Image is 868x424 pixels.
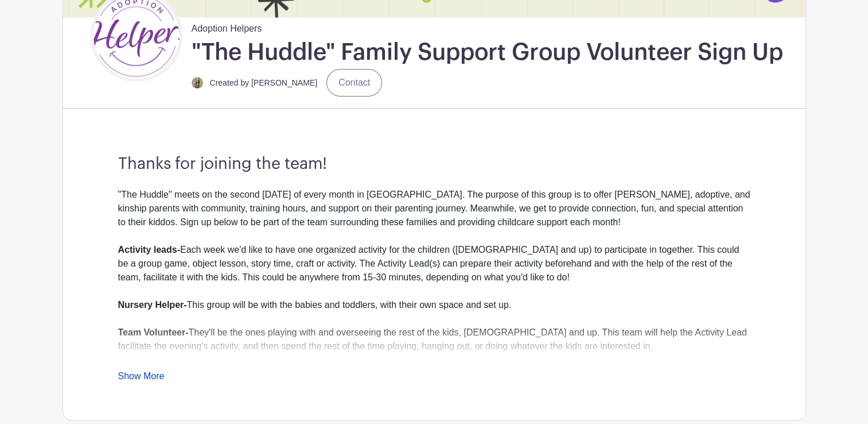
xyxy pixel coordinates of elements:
img: IMG_0582.jpg [192,77,203,88]
strong: Nursery Helper- [118,300,187,310]
small: Created by [PERSON_NAME] [210,78,318,87]
div: "The Huddle" meets on the second [DATE] of every month in [GEOGRAPHIC_DATA]. The purpose of this ... [118,188,750,408]
a: Show More [118,371,165,386]
span: Adoption Helpers [192,17,262,36]
strong: Team Volunteer- [118,327,189,337]
strong: Activity leads- [118,245,180,255]
a: Contact [326,69,382,97]
h3: Thanks for joining the team! [118,155,750,174]
h1: "The Huddle" Family Support Group Volunteer Sign Up [192,38,783,67]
